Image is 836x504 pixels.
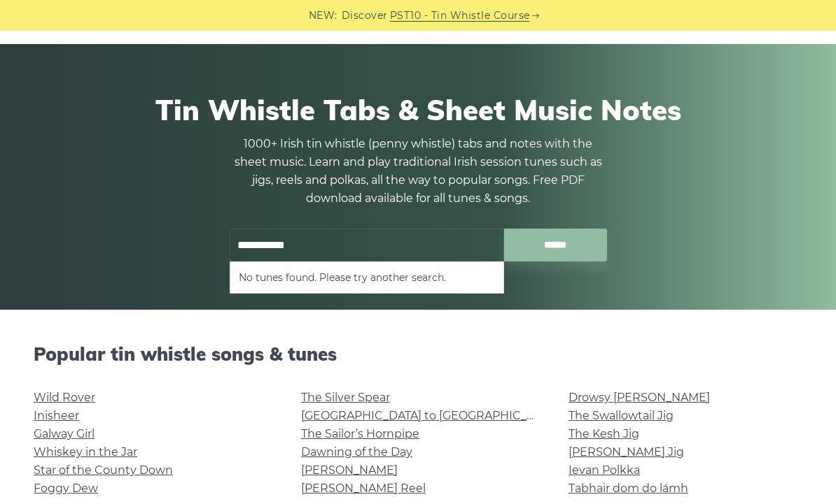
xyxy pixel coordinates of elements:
a: Star of the County Down [34,463,173,477]
a: Drowsy [PERSON_NAME] [569,391,710,404]
a: PST10 - Tin Whistle Course [390,8,530,24]
a: Foggy Dew [34,482,98,495]
a: [PERSON_NAME] Jig [569,445,684,459]
li: No tunes found. Please try another search. [239,269,495,286]
a: Wild Rover [34,391,95,404]
a: Ievan Polkka [569,463,640,477]
p: 1000+ Irish tin whistle (penny whistle) tabs and notes with the sheet music. Learn and play tradi... [229,135,607,208]
a: The Sailor’s Hornpipe [301,427,419,440]
span: Discover [342,8,388,24]
a: Galway Girl [34,427,95,440]
a: The Silver Spear [301,391,390,404]
h1: Tin Whistle Tabs & Sheet Music Notes [41,93,795,127]
a: Tabhair dom do lámh [569,482,688,495]
a: The Swallowtail Jig [569,409,674,422]
a: The Kesh Jig [569,427,639,440]
h2: Popular tin whistle songs & tunes [34,343,802,365]
a: Dawning of the Day [301,445,412,459]
a: [PERSON_NAME] [301,463,398,477]
span: NEW: [309,8,337,24]
a: Inisheer [34,409,79,422]
a: Whiskey in the Jar [34,445,137,459]
a: [PERSON_NAME] Reel [301,482,426,495]
a: [GEOGRAPHIC_DATA] to [GEOGRAPHIC_DATA] [301,409,559,422]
